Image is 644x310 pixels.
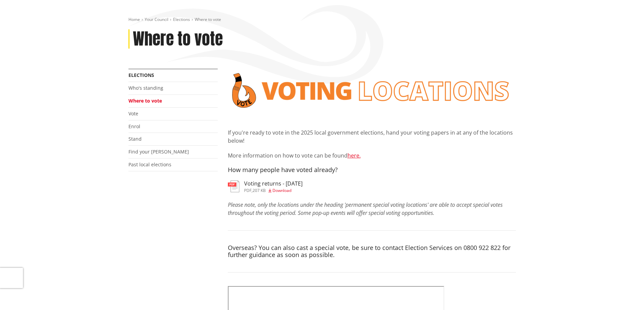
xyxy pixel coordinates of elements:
[272,188,291,193] span: Download
[128,85,163,91] a: Who's standing
[244,189,303,193] div: ,
[145,17,168,22] a: Your Council
[228,180,239,192] img: document-pdf.svg
[128,17,140,22] a: Home
[173,17,190,22] a: Elections
[133,29,223,49] h1: Where to vote
[253,188,266,193] span: 207 KB
[195,17,221,22] span: Where to vote
[228,69,516,112] img: voting locations banner
[244,180,303,187] h3: Voting returns - [DATE]
[228,166,516,174] h4: How many people have voted already?
[228,201,503,217] em: Please note, only the locations under the heading 'permanent special voting locations' are able t...
[128,97,162,104] a: Where to vote
[128,72,154,78] a: Elections
[128,136,142,142] a: Stand
[128,110,138,117] a: Vote
[128,123,140,130] a: Enrol
[128,161,171,168] a: Past local elections
[128,17,516,23] nav: breadcrumb
[228,244,516,259] h4: Overseas? You can also cast a special vote, be sure to contact Election Services on 0800 922 822 ...
[228,129,516,145] p: If you're ready to vote in the 2025 local government elections, hand your voting papers in at any...
[228,151,516,160] p: More information on how to vote can be found
[228,180,303,193] a: Voting returns - [DATE] pdf,207 KB Download
[128,148,189,155] a: Find your [PERSON_NAME]
[613,282,637,306] iframe: Messenger Launcher
[348,152,361,159] a: here.
[244,188,252,193] span: pdf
